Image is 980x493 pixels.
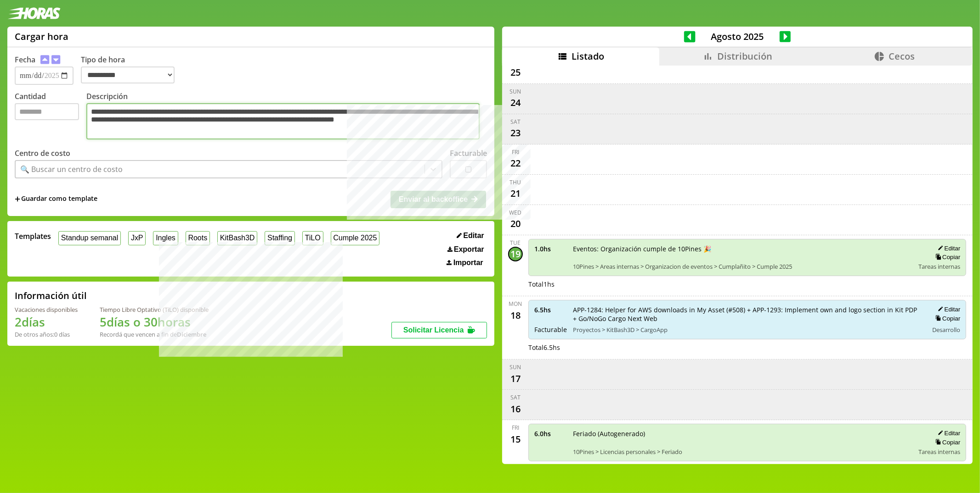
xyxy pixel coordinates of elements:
div: Vacaciones disponibles [15,305,78,314]
div: 17 [508,371,523,386]
button: Solicitar Licencia [391,322,487,338]
button: Staffing [265,231,295,245]
div: Mon [509,300,522,308]
div: Tiempo Libre Optativo (TiLO) disponible [100,305,209,314]
span: + [15,194,20,204]
span: 10Pines > Licencias personales > Feriado [573,448,912,456]
label: Descripción [86,91,487,142]
label: Cantidad [15,91,86,142]
div: Sat [510,393,521,401]
label: Fecha [15,55,35,65]
div: Sun [510,88,521,95]
span: 6.0 hs [534,429,566,438]
button: TiLO [302,231,323,245]
div: Total 6.5 hs [528,343,966,352]
span: Agosto 2025 [696,30,780,43]
button: Ingles [153,231,178,245]
button: Editar [935,429,960,437]
button: KitBash3D [217,231,257,245]
div: 24 [508,95,523,110]
div: 21 [508,186,523,201]
div: 20 [508,216,523,231]
span: Templates [15,231,51,241]
img: logotipo [7,7,61,19]
span: Tareas internas [918,262,960,271]
label: Tipo de hora [81,55,182,85]
textarea: Descripción [86,103,480,139]
div: Tue [510,239,521,247]
span: Facturable [534,325,566,334]
span: 10Pines > Areas internas > Organizacion de eventos > Cumplañito > Cumple 2025 [573,262,912,271]
span: Eventos: Organización cumple de 10Pines 🎉 [573,244,912,253]
button: Copiar [933,315,960,322]
span: Exportar [454,245,484,254]
h2: Información útil [15,289,87,302]
h1: 2 días [15,314,78,330]
div: Thu [510,178,521,186]
span: Cecos [889,50,915,62]
div: Fri [512,424,519,432]
div: De otros años: 0 días [15,330,78,338]
button: Editar [935,305,960,313]
b: Diciembre [177,330,206,338]
h1: 5 días o 30 horas [100,314,209,330]
button: Copiar [933,438,960,446]
button: Roots [186,231,210,245]
span: Importar [453,259,483,267]
div: scrollable content [502,66,973,463]
div: 23 [508,126,523,140]
span: Desarrollo [932,326,960,334]
div: 15 [508,432,523,446]
select: Tipo de hora [81,66,175,83]
span: +Guardar como template [15,194,97,204]
button: Copiar [933,253,960,261]
span: Listado [572,50,604,62]
div: Wed [510,209,522,216]
div: 22 [508,156,523,171]
div: Fri [512,148,519,156]
input: Cantidad [15,103,79,120]
div: 25 [508,65,523,80]
button: Exportar [445,245,487,254]
div: 🔍 Buscar un centro de costo [20,164,123,174]
button: Editar [454,231,487,240]
button: Cumple 2025 [331,231,380,245]
span: Proyectos > KitBash3D > CargoApp [573,326,922,334]
span: Solicitar Licencia [403,326,464,334]
span: Distribución [717,50,772,62]
div: Sun [510,363,521,371]
label: Facturable [450,148,487,158]
span: Feriado (Autogenerado) [573,429,912,438]
button: Editar [935,244,960,252]
div: Recordá que vencen a fin de [100,330,209,338]
label: Centro de costo [15,148,70,158]
div: 18 [508,308,523,322]
span: 1.0 hs [534,244,566,253]
h1: Cargar hora [15,30,68,43]
span: Editar [463,232,484,240]
button: JxP [128,231,146,245]
span: Tareas internas [918,448,960,456]
div: Sat [510,118,521,126]
div: Total 1 hs [528,280,966,288]
div: 16 [508,401,523,416]
span: 6.5 hs [534,305,566,314]
button: Standup semanal [58,231,121,245]
span: APP-1284: Helper for AWS downloads in My Asset (#508) + APP-1293: Implement own and logo section ... [573,305,922,323]
div: 19 [508,247,523,261]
